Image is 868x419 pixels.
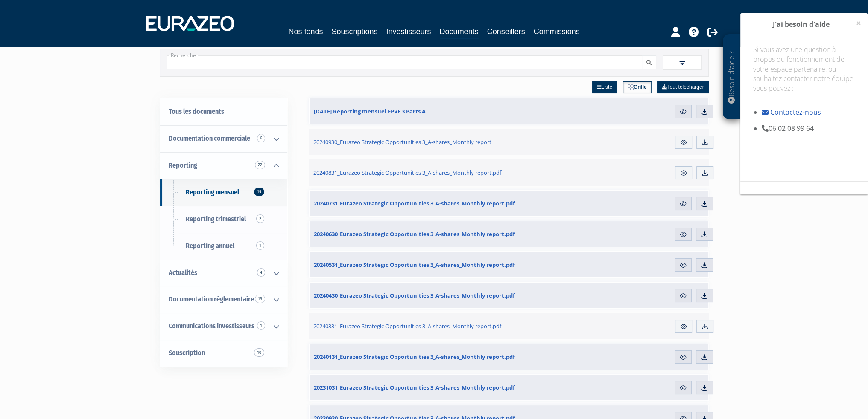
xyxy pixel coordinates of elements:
[160,152,287,179] a: Reporting 22
[701,200,708,208] img: download.svg
[487,26,525,38] a: Conseillers
[623,81,652,93] a: Grille
[314,353,515,361] span: 20240131_Eurazeo Strategic Opportunities 3_A-shares_Monthly report.pdf
[314,292,515,299] span: 20240430_Eurazeo Strategic Opportunities 3_A-shares_Monthly report.pdf
[701,323,709,330] img: download.svg
[331,26,377,38] a: Souscriptions
[679,231,687,238] img: eye.svg
[256,214,264,223] span: 2
[753,45,855,103] p: Si vous avez une question à propos du fonctionnement de votre espace partenaire, ou souhaitez con...
[257,268,265,277] span: 4
[313,169,501,176] span: 20240831_Eurazeo Strategic Opportunities 3_A-shares_Monthly report.pdf
[856,17,861,29] span: ×
[160,206,287,233] a: Reporting trimestriel2
[314,107,426,115] span: [DATE] Reporting mensuel EPVE 3 Parts A
[309,129,561,155] a: 20240930_Eurazeo Strategic Opportunities 3_A-shares_Monthly report
[169,134,250,142] span: Documentation commerciale
[310,191,561,216] a: 20240731_Eurazeo Strategic Opportunities 3_A-shares_Monthly report.pdf
[160,98,287,125] a: Tous les documents
[440,26,479,39] a: Documents
[160,125,287,152] a: Documentation commerciale 6
[678,59,686,67] img: filter.svg
[592,81,617,93] a: Liste
[256,241,264,250] span: 1
[679,353,687,361] img: eye.svg
[762,124,855,133] li: 06 02 08 99 64
[257,321,265,330] span: 1
[310,344,561,370] a: 20240131_Eurazeo Strategic Opportunities 3_A-shares_Monthly report.pdf
[146,16,234,31] img: 1732889491-logotype_eurazeo_blanc_rvb.png
[169,295,254,303] span: Documentation règlementaire
[257,134,265,142] span: 6
[314,199,515,207] span: 20240731_Eurazeo Strategic Opportunities 3_A-shares_Monthly report.pdf
[701,108,708,116] img: download.svg
[160,233,287,260] a: Reporting annuel1
[160,260,287,286] a: Actualités 4
[310,221,561,247] a: 20240630_Eurazeo Strategic Opportunities 3_A-shares_Monthly report.pdf
[309,313,561,339] a: 20240331_Eurazeo Strategic Opportunities 3_A-shares_Monthly report.pdf
[313,322,501,330] span: 20240331_Eurazeo Strategic Opportunities 3_A-shares_Monthly report.pdf
[679,200,687,208] img: eye.svg
[169,269,197,277] span: Actualités
[534,26,580,38] a: Commissions
[679,292,687,300] img: eye.svg
[310,252,561,277] a: 20240531_Eurazeo Strategic Opportunities 3_A-shares_Monthly report.pdf
[255,295,265,303] span: 13
[310,98,561,124] a: [DATE] Reporting mensuel EPVE 3 Parts A
[680,169,687,177] img: eye.svg
[288,26,323,38] a: Nos fonds
[314,230,515,238] span: 20240630_Eurazeo Strategic Opportunities 3_A-shares_Monthly report.pdf
[657,81,708,93] a: Tout télécharger
[701,292,708,300] img: download.svg
[160,313,287,340] a: Communications investisseurs 1
[314,261,515,269] span: 20240531_Eurazeo Strategic Opportunities 3_A-shares_Monthly report.pdf
[160,179,287,206] a: Reporting mensuel19
[310,283,561,308] a: 20240430_Eurazeo Strategic Opportunities 3_A-shares_Monthly report.pdf
[169,161,197,169] span: Reporting
[160,340,287,367] a: Souscription10
[680,139,687,146] img: eye.svg
[314,384,515,391] span: 20231031_Eurazeo Strategic Opportunities 3_A-shares_Monthly report.pdf
[186,188,239,196] span: Reporting mensuel
[160,286,287,313] a: Documentation règlementaire 13
[701,139,709,146] img: download.svg
[254,188,264,196] span: 19
[679,261,687,269] img: eye.svg
[186,215,246,223] span: Reporting trimestriel
[313,138,491,146] span: 20240930_Eurazeo Strategic Opportunities 3_A-shares_Monthly report
[628,84,634,90] img: grid.svg
[701,231,708,238] img: download.svg
[679,108,687,116] img: eye.svg
[169,322,254,330] span: Communications investisseurs
[727,39,736,116] p: Besoin d'aide ?
[254,348,264,357] span: 10
[167,55,642,69] input: Recherche
[701,384,708,392] img: download.svg
[186,242,234,250] span: Reporting annuel
[701,261,708,269] img: download.svg
[255,161,265,169] span: 22
[740,13,868,36] div: J'ai besoin d'aide
[701,169,709,177] img: download.svg
[701,353,708,361] img: download.svg
[310,375,561,400] a: 20231031_Eurazeo Strategic Opportunities 3_A-shares_Monthly report.pdf
[680,323,687,330] img: eye.svg
[770,107,821,117] a: Contactez-nous
[309,159,561,186] a: 20240831_Eurazeo Strategic Opportunities 3_A-shares_Monthly report.pdf
[169,349,205,357] span: Souscription
[679,384,687,392] img: eye.svg
[386,26,431,38] a: Investisseurs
